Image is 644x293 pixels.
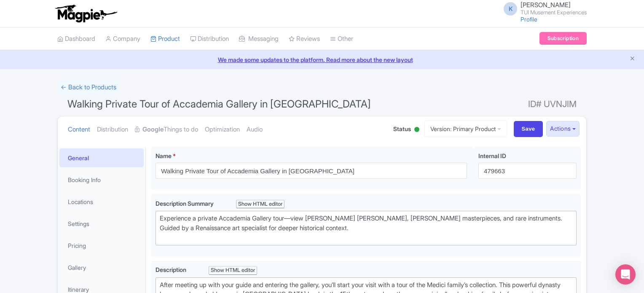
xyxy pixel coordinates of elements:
span: Name [156,152,172,159]
span: Internal ID [478,152,506,159]
a: Profile [521,16,537,23]
span: K [504,2,517,16]
div: Show HTML editor [209,266,257,275]
a: Company [105,27,140,51]
a: K [PERSON_NAME] TUI Musement Experiences [499,2,587,15]
div: Active [413,124,421,137]
a: Distribution [97,116,128,143]
span: Description Summary [156,200,215,207]
a: Dashboard [57,27,95,51]
a: Locations [59,192,144,211]
a: Booking Info [59,170,144,189]
a: We made some updates to the platform. Read more about the new layout [5,55,639,64]
span: [PERSON_NAME] [521,1,571,9]
a: Optimization [205,116,240,143]
a: Settings [59,214,144,233]
span: Status [393,124,411,133]
a: General [59,148,144,167]
div: Open Intercom Messenger [615,264,636,285]
a: Product [150,27,180,51]
a: Messaging [239,27,279,51]
div: Show HTML editor [236,200,284,209]
img: logo-ab69f6fb50320c5b225c76a69d11143b.png [53,4,118,23]
a: Distribution [190,27,229,51]
a: ← Back to Products [57,79,120,96]
input: Save [514,121,543,137]
small: TUI Musement Experiences [521,10,587,15]
a: Content [68,116,90,143]
a: Reviews [289,27,320,51]
a: Pricing [59,236,144,255]
span: Walking Private Tour of Accademia Gallery in [GEOGRAPHIC_DATA] [67,98,371,110]
button: Close announcement [629,54,636,64]
button: Actions [546,121,580,137]
a: Subscription [539,32,587,45]
a: Audio [247,116,263,143]
div: Experience a private Accademia Gallery tour—view [PERSON_NAME] [PERSON_NAME], [PERSON_NAME] maste... [160,214,572,242]
span: ID# UVNJIM [528,96,577,113]
span: Description [156,266,188,273]
strong: Google [142,125,164,134]
a: Other [330,27,353,51]
a: Gallery [59,258,144,277]
a: GoogleThings to do [135,116,198,143]
a: Version: Primary Product [424,121,507,137]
